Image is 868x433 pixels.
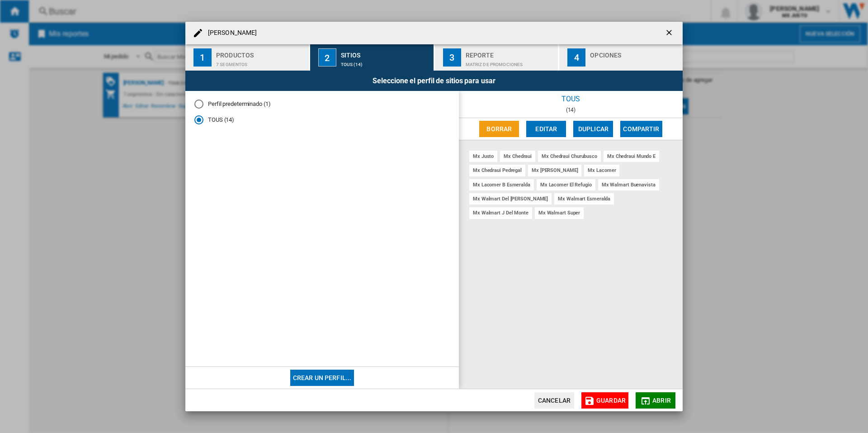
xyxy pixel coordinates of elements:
button: 3 Reporte Matriz de PROMOCIONES [435,44,559,71]
button: Guardar [581,392,628,409]
div: mx walmart del [PERSON_NAME] [469,193,552,205]
div: mx chedraui [500,151,535,162]
div: mx chedraui churubusco [538,151,601,162]
div: TOUS [459,91,683,107]
div: mx walmart j del monte [469,207,532,219]
button: 4 Opciones [559,44,683,71]
div: mx lacomer b esmeralda [469,179,534,190]
md-radio-button: TOUS (14) [194,116,450,124]
button: Crear un perfil... [290,370,354,386]
button: Duplicar [573,121,613,137]
div: Opciones [590,48,679,57]
div: Sitios [341,48,430,57]
button: 1 Productos 7 segmentos [185,44,310,71]
div: Productos [216,48,305,57]
button: Abrir [636,392,675,409]
button: Editar [526,121,566,137]
ng-md-icon: getI18NText('BUTTONS.CLOSE_DIALOG') [665,28,675,39]
div: mx chedraui pedregal [469,165,525,176]
button: Cancelar [534,392,574,409]
div: 1 [193,48,212,67]
div: Matriz de PROMOCIONES [466,57,555,67]
button: getI18NText('BUTTONS.CLOSE_DIALOG') [661,24,679,42]
button: 2 Sitios TOUS (14) [310,44,434,71]
div: mx [PERSON_NAME] [528,165,581,176]
div: mx walmart buenavista [598,179,659,190]
span: Abrir [652,397,671,404]
span: Guardar [596,397,626,404]
div: mx lacomer el refugio [537,179,595,190]
div: TOUS (14) [341,57,430,67]
button: Compartir [620,121,662,137]
div: 7 segmentos [216,57,305,67]
div: mx justo [469,151,497,162]
div: mx chedraui mundo e [604,151,659,162]
div: mx walmart super [535,207,584,219]
div: mx walmart esmeralda [554,193,614,205]
div: mx lacomer [584,165,619,176]
div: Seleccione el perfil de sitios para usar [185,71,683,91]
h4: [PERSON_NAME] [203,29,257,38]
div: Reporte [466,48,555,57]
div: (14) [459,107,683,113]
button: Borrar [479,121,519,137]
md-radio-button: Perfil predeterminado (1) [194,100,450,109]
div: 2 [318,48,336,67]
div: 3 [443,48,461,67]
div: 4 [567,48,585,67]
